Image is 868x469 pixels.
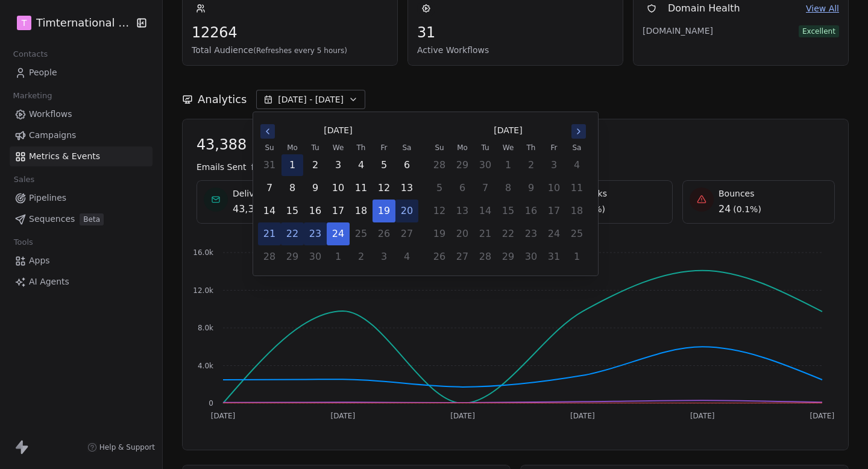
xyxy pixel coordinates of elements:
a: Pipelines [10,188,153,208]
span: Emails Sent [197,161,246,173]
button: Tuesday, September 9th, 2025 [304,177,326,199]
span: Bounces [719,187,761,200]
a: SequencesBeta [10,209,153,229]
span: [DATE] [324,124,352,137]
th: Thursday [350,142,373,154]
tspan: 8.0k [198,324,213,332]
button: Wednesday, October 8th, 2025 [497,177,519,199]
button: Friday, September 26th, 2025 [373,223,395,245]
button: Sunday, October 5th, 2025 [429,177,450,199]
th: Saturday [565,142,588,154]
button: Saturday, September 13th, 2025 [396,177,418,199]
button: Friday, September 12th, 2025 [373,177,395,199]
button: Friday, October 3rd, 2025 [543,154,565,176]
th: Thursday [520,142,542,154]
button: Thursday, October 2nd, 2025 [520,154,542,176]
span: People [29,66,57,79]
a: Workflows [10,104,153,124]
button: Thursday, September 11th, 2025 [350,177,372,199]
a: AI Agents [10,272,153,292]
span: Beta [80,213,104,225]
button: Tuesday, September 2nd, 2025 [304,154,326,176]
button: Tuesday, September 30th, 2025 [474,154,496,176]
button: Sunday, September 28th, 2025 [259,246,280,268]
button: Friday, October 3rd, 2025 [373,246,395,268]
th: Wednesday [497,142,520,154]
button: Tuesday, October 14th, 2025 [474,200,496,222]
button: Saturday, October 25th, 2025 [566,223,588,245]
button: Go to the Next Month [571,124,586,139]
span: (Refreshes every 5 hours) [253,46,347,55]
th: Wednesday [327,142,350,154]
span: Tools [8,233,38,251]
button: Sunday, October 12th, 2025 [429,200,450,222]
span: Workflows [29,108,72,121]
tspan: 4.0k [198,362,213,370]
button: Saturday, October 4th, 2025 [566,154,588,176]
tspan: 12.0k [193,286,213,295]
button: Saturday, November 1st, 2025 [566,246,588,268]
button: Thursday, September 25th, 2025 [350,223,372,245]
button: TTimternational B.V. [14,13,128,33]
a: View All [806,2,839,15]
button: Sunday, October 26th, 2025 [429,246,450,268]
button: Friday, September 5th, 2025 [373,154,395,176]
a: People [10,63,153,83]
table: October 2025 [428,142,588,268]
span: Domain Health [668,1,740,16]
span: 31 [417,24,614,42]
button: Tuesday, September 16th, 2025 [304,200,326,222]
button: Monday, October 20th, 2025 [451,223,473,245]
th: Saturday [395,142,418,154]
button: Saturday, October 11th, 2025 [566,177,588,199]
button: Saturday, October 18th, 2025 [566,200,588,222]
button: Thursday, October 2nd, 2025 [350,246,372,268]
a: Campaigns [10,125,153,145]
span: Analytics [198,92,247,107]
th: Sunday [428,142,451,154]
button: Tuesday, September 30th, 2025 [304,246,326,268]
span: Sequences [29,213,75,225]
span: Active Workflows [417,44,614,56]
tspan: [DATE] [570,412,595,420]
span: T [22,17,27,29]
button: Monday, September 29th, 2025 [281,246,303,268]
button: Wednesday, October 15th, 2025 [497,200,519,222]
button: Friday, October 10th, 2025 [543,177,565,199]
button: Saturday, September 27th, 2025 [396,223,418,245]
tspan: [DATE] [450,412,475,420]
button: Sunday, September 14th, 2025 [259,200,280,222]
a: Help & Support [87,442,155,452]
span: Campaigns [29,129,76,142]
tspan: [DATE] [331,412,356,420]
span: 12264 [192,24,388,42]
span: 43,388 [197,136,834,154]
span: Delivered [233,187,300,200]
tspan: [DATE] [211,412,236,420]
span: Excellent [799,25,839,37]
button: Tuesday, September 23rd, 2025, selected [304,223,326,245]
span: 24 [719,202,731,216]
button: Tuesday, October 7th, 2025 [474,177,496,199]
tspan: [DATE] [810,412,835,420]
span: Pipelines [29,192,66,204]
span: Marketing [8,87,57,105]
th: Sunday [258,142,281,154]
button: Thursday, October 9th, 2025 [520,177,542,199]
span: Contacts [8,45,53,63]
button: Friday, September 19th, 2025, selected [373,200,395,222]
button: Monday, September 15th, 2025 [281,200,303,222]
button: Sunday, September 28th, 2025 [429,154,450,176]
button: Wednesday, October 29th, 2025 [497,246,519,268]
th: Tuesday [304,142,327,154]
button: Saturday, October 4th, 2025 [396,246,418,268]
button: Sunday, September 7th, 2025 [259,177,280,199]
button: Thursday, October 23rd, 2025 [520,223,542,245]
th: Monday [281,142,304,154]
button: Wednesday, October 1st, 2025 [497,154,519,176]
button: Thursday, September 18th, 2025 [350,200,372,222]
button: Sunday, September 21st, 2025, selected [259,223,280,245]
button: Friday, October 31st, 2025 [543,246,565,268]
button: Thursday, September 4th, 2025 [350,154,372,176]
tspan: 0 [209,399,213,408]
